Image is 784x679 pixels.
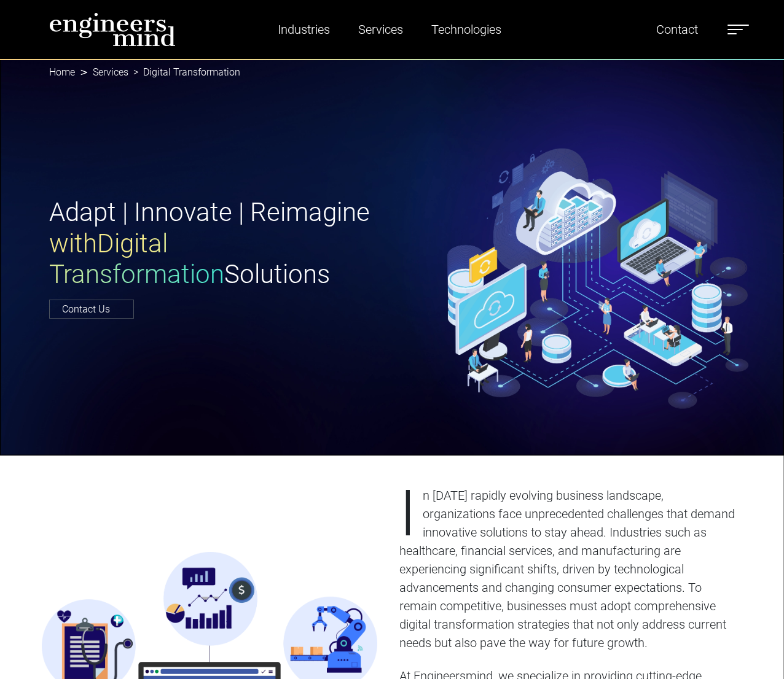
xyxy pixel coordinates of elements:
[399,486,735,652] p: In [DATE] rapidly evolving business landscape, organizations face unprecedented challenges that d...
[49,197,385,290] h1: Adapt | Innovate | Reimagine Solutions
[353,15,408,44] a: Services
[651,15,703,44] a: Contact
[49,228,224,289] span: with Digital Transformation
[128,65,240,80] li: Digital Transformation
[49,12,176,47] img: logo
[93,66,128,78] a: Services
[426,15,506,44] a: Technologies
[49,66,75,78] a: Home
[273,15,335,44] a: Industries
[49,59,735,86] nav: breadcrumb
[49,300,134,319] a: Contact Us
